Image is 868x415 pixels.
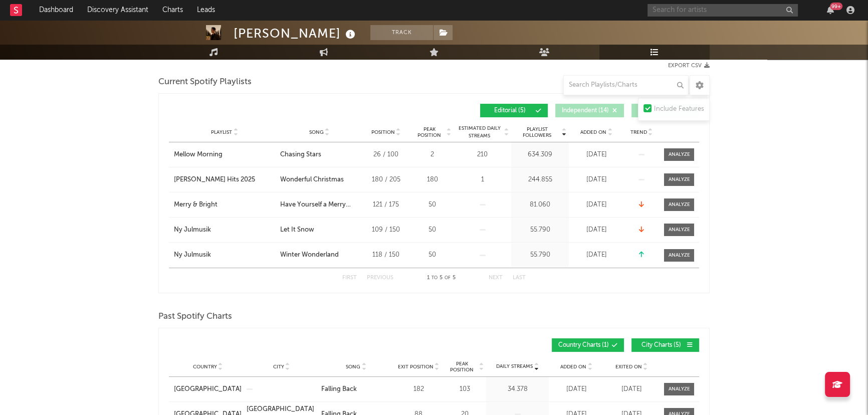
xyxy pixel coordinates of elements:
a: Mellow Morning [174,150,275,160]
button: Previous [367,275,393,281]
span: Peak Position [446,361,478,373]
div: Winter Wonderland [280,250,339,260]
div: 81.060 [514,200,566,210]
button: 99+ [827,6,834,14]
div: 2 [413,150,451,160]
div: 50 [413,200,451,210]
div: 50 [413,250,451,260]
span: Country Charts ( 1 ) [558,342,609,348]
span: of [445,276,451,280]
span: Playlist Followers [514,126,560,138]
span: to [431,276,438,280]
div: 99 + [830,3,842,10]
div: 634.309 [514,150,566,160]
a: [PERSON_NAME] Hits 2025 [174,175,275,185]
div: [DATE] [551,384,601,394]
div: 180 / 205 [363,175,408,185]
a: Ny Julmusik [174,250,275,260]
button: Country Charts(1) [552,338,624,352]
span: Song [346,364,360,370]
div: Include Features [654,103,704,115]
div: 34.378 [489,384,546,394]
span: Country [193,364,217,370]
span: Song [309,129,324,135]
div: 1 5 5 [413,272,469,284]
div: 118 / 150 [363,250,408,260]
span: Independent ( 14 ) [562,108,609,114]
div: 180 [413,175,451,185]
input: Search for artists [647,4,798,17]
button: Algorithmic(96) [631,104,699,117]
button: Export CSV [668,63,710,69]
div: 26 / 100 [363,150,408,160]
div: [DATE] [571,150,621,160]
span: Added On [560,364,586,370]
span: Exited On [615,364,642,370]
div: [DATE] [606,384,657,394]
div: Falling Back [321,384,357,394]
a: [GEOGRAPHIC_DATA] [174,384,242,394]
span: Peak Position [413,126,445,138]
span: Exit Position [398,364,433,370]
span: Daily Streams [496,363,533,370]
div: Let It Snow [280,225,314,235]
div: 1 [456,175,509,185]
div: 182 [396,384,441,394]
div: 55.790 [514,250,566,260]
span: Estimated Daily Streams [456,125,503,140]
span: City [273,364,284,370]
button: Independent(14) [555,104,624,117]
div: [DATE] [571,225,621,235]
button: City Charts(5) [631,338,699,352]
span: City Charts ( 5 ) [638,342,684,348]
div: 50 [413,225,451,235]
div: 103 [446,384,484,394]
div: 55.790 [514,225,566,235]
span: Past Spotify Charts [158,311,232,323]
button: Track [370,25,433,40]
span: Editorial ( 5 ) [487,108,533,114]
div: Ny Julmusik [174,225,211,235]
div: Ny Julmusik [174,250,211,260]
button: Next [489,275,503,281]
div: Merry & Bright [174,200,218,210]
div: Mellow Morning [174,150,223,160]
div: [PERSON_NAME] Hits 2025 [174,175,255,185]
div: Chasing Stars [280,150,321,160]
div: [DATE] [571,200,621,210]
button: Last [513,275,526,281]
a: Ny Julmusik [174,225,275,235]
div: Wonderful Christmas [280,175,344,185]
span: Added On [580,129,606,135]
div: 109 / 150 [363,225,408,235]
div: 121 / 175 [363,200,408,210]
div: 244.855 [514,175,566,185]
span: Playlist [211,129,232,135]
div: [PERSON_NAME] [234,25,358,42]
button: Editorial(5) [480,104,548,117]
input: Search Playlists/Charts [563,75,689,95]
span: Position [371,129,395,135]
a: Merry & Bright [174,200,275,210]
a: Falling Back [321,384,391,394]
div: 210 [456,150,509,160]
span: Trend [630,129,647,135]
div: Have Yourself a Merry Little Christmas [280,200,358,210]
span: Current Spotify Playlists [158,76,252,88]
button: First [342,275,357,281]
div: [DATE] [571,175,621,185]
div: [DATE] [571,250,621,260]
